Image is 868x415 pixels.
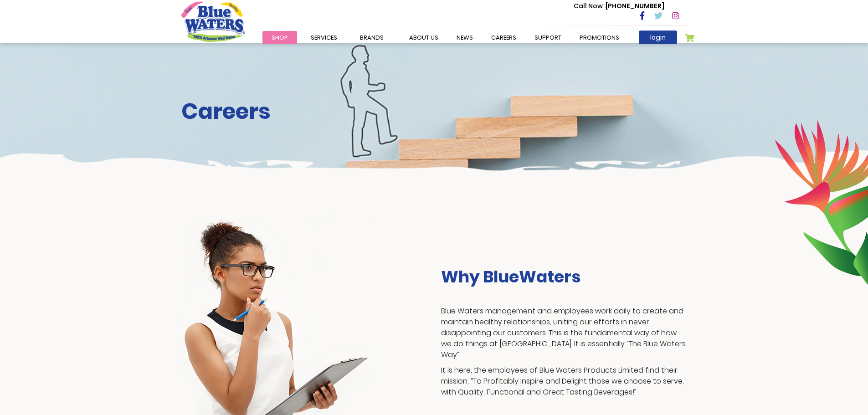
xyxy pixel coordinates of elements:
[302,31,346,44] a: Services
[574,1,664,11] p: [PHONE_NUMBER]
[775,120,868,285] img: career-intro-leaves.png
[441,365,687,398] p: It is here, the employees of Blue Waters Products Limited find their mission, “To Profitably Insp...
[400,31,447,44] a: about us
[262,31,297,44] a: Shop
[570,31,628,44] a: Promotions
[639,31,677,44] a: login
[441,306,687,360] p: Blue Waters management and employees work daily to create and maintain healthy relationships, uni...
[351,31,393,44] a: Brands
[525,31,570,44] a: support
[441,267,687,287] h3: Why BlueWaters
[360,33,384,42] span: Brands
[482,31,525,44] a: careers
[181,98,687,125] h2: Careers
[181,1,245,41] a: store logo
[272,33,288,42] span: Shop
[574,1,606,10] span: Call Now :
[311,33,337,42] span: Services
[447,31,482,44] a: News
